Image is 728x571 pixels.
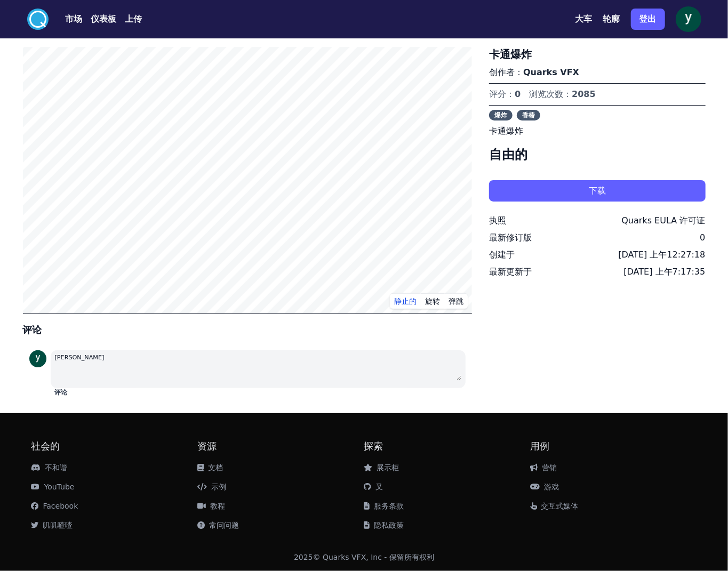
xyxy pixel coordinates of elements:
font: 不和谐 [45,463,68,472]
font: 静止的 [394,297,417,305]
font: [PERSON_NAME] [55,354,105,361]
button: 登出 [631,9,665,30]
font: 用例 [531,440,550,452]
font: 卡通爆炸 [489,126,523,136]
a: YouTube [31,482,75,491]
button: 旋转 [421,293,444,309]
font: 爆炸 [494,111,507,119]
font: 弹跳 [449,297,463,305]
font: 卡通爆炸 [489,48,532,61]
img: 轮廓 [676,6,701,32]
font: 示例 [212,482,227,491]
font: [DATE] 上午7:17:35 [624,267,706,277]
font: 上传 [125,14,142,24]
font: 服务条款 [374,502,404,510]
font: 评论 [55,389,68,396]
font: 登出 [639,14,657,24]
a: 叽叽喳喳 [31,521,73,529]
font: 下载 [589,186,606,196]
a: 营销 [531,463,557,472]
button: 轮廓 [603,13,620,26]
font: 交互式媒体 [541,502,579,510]
font: 2085 [572,89,596,99]
font: 香椿 [522,111,535,119]
font: 营销 [542,463,557,472]
a: Quarks VFX [523,67,579,77]
font: 0 [515,89,521,99]
font: 教程 [211,502,226,510]
font: 创建于 [489,250,515,260]
a: 教程 [198,502,226,510]
font: 常问问题 [210,521,239,529]
font: Facebook [43,502,78,510]
font: 最新更新于 [489,267,532,277]
font: 评论 [23,324,42,335]
a: 游戏 [531,482,559,491]
a: 不和谐 [31,463,68,472]
font: 自由的 [489,147,527,162]
font: 最新修订版 [489,232,532,243]
font: 隐私政策 [374,521,404,529]
img: 轮廓 [29,350,46,367]
a: 交互式媒体 [531,502,579,510]
font: 2025 [294,553,313,561]
font: [DATE] 上午12:27:18 [618,250,705,260]
font: 展示柜 [377,463,399,472]
font: 社会的 [31,440,60,452]
button: 市场 [66,13,83,26]
font: 游戏 [545,482,559,491]
a: 隐私政策 [364,521,404,529]
font: 浏览次数： [529,89,572,99]
a: 服务条款 [364,502,404,510]
a: 仪表板 [83,13,117,26]
a: Facebook [31,502,78,510]
font: 叽叽喳喳 [43,521,73,529]
font: 创作者： [489,67,523,77]
font: 轮廓 [603,14,620,24]
a: 登出 [631,4,665,34]
font: YouTube [44,482,75,491]
font: 评分： [489,89,515,99]
font: 市场 [66,14,83,24]
font: 0 [700,232,705,243]
a: 常问问题 [198,521,239,529]
font: 执照 [489,215,506,226]
a: 展示柜 [364,463,399,472]
button: 大车 [575,13,593,26]
font: 文档 [209,463,223,472]
button: 弹跳 [444,293,468,309]
font: 资源 [198,440,217,452]
a: 文档 [198,463,223,472]
font: 仪表板 [91,14,117,24]
font: © Quarks VFX, Inc - 保留所有权利 [313,553,434,561]
a: 上传 [117,13,142,26]
button: 评论 [55,388,68,397]
a: 市场 [49,13,83,26]
button: 下载 [489,180,705,202]
a: 叉 [364,482,383,491]
button: 上传 [125,13,142,26]
button: 静止的 [390,293,421,309]
font: 探索 [364,440,383,452]
a: 示例 [198,482,227,491]
font: Quarks EULA 许可证 [622,215,706,226]
font: 叉 [376,482,383,491]
button: 仪表板 [91,13,117,26]
font: 大车 [575,14,593,24]
font: 旋转 [425,297,440,305]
